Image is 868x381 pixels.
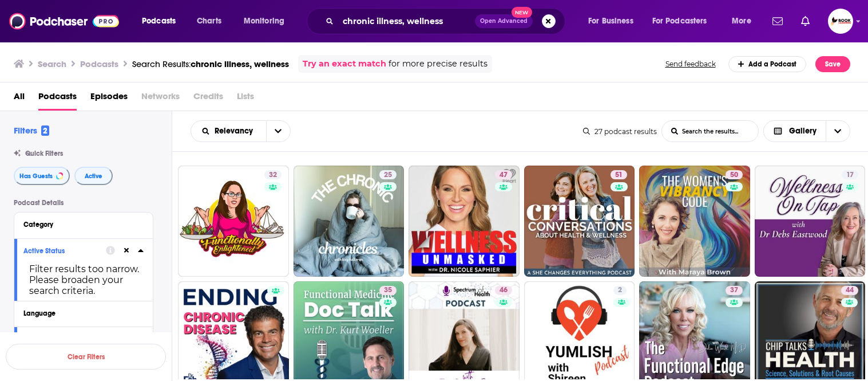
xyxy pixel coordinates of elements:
button: open menu [645,12,724,30]
span: 37 [730,285,738,296]
span: 51 [615,170,623,181]
a: 25 [294,166,405,277]
span: 25 [384,170,392,181]
div: Filter results too narrow. Please broaden your search criteria. [23,264,144,296]
span: Networks [141,87,180,111]
a: 32 [178,166,289,277]
button: Clear Filters [6,344,166,370]
a: Try an exact match [303,57,386,70]
h3: Podcasts [80,58,118,69]
span: for more precise results [389,57,487,70]
a: 35 [379,286,397,295]
a: Search Results:chronic illness, wellness [132,58,289,69]
button: Active [74,167,113,185]
a: 37 [726,286,743,295]
input: Search podcasts, credits, & more... [338,12,475,30]
a: Podcasts [38,87,77,111]
span: Relevancy [215,127,257,135]
a: 51 [524,166,635,277]
span: 47 [500,170,508,181]
a: 47 [409,166,520,277]
span: New [512,7,532,18]
a: Show notifications dropdown [796,11,814,31]
span: Gallery [789,127,817,135]
span: 32 [269,170,277,181]
button: Open AdvancedNew [475,14,533,28]
div: 27 podcast results [583,127,657,136]
span: For Business [588,13,633,29]
span: 17 [846,170,854,181]
button: Has Guests [23,332,106,346]
a: 47 [495,170,512,179]
span: 46 [500,285,508,296]
button: open menu [236,12,299,30]
span: chronic illness, wellness [191,58,289,69]
div: Language [23,309,136,317]
button: Choose View [763,120,851,142]
span: 35 [384,285,392,296]
span: Open Advanced [480,18,528,24]
button: open menu [266,121,290,142]
span: 2 [41,125,49,136]
span: Quick Filters [25,150,63,158]
span: Monitoring [244,13,284,29]
a: 17 [755,166,866,277]
a: Show notifications dropdown [768,11,787,31]
button: Category [23,217,144,231]
img: Podchaser - Follow, Share and Rate Podcasts [9,10,119,32]
span: For Podcasters [652,13,707,29]
a: 50 [639,166,750,277]
div: Search podcasts, credits, & more... [318,8,576,34]
span: Lists [237,87,254,111]
a: Charts [189,12,228,30]
button: open menu [724,12,766,30]
button: open menu [134,12,191,30]
p: Podcast Details [14,199,153,207]
a: 46 [495,286,512,295]
a: Add a Podcast [728,56,807,72]
a: 25 [379,170,397,179]
button: Has Guests [14,167,70,185]
button: Show profile menu [828,9,853,34]
img: User Profile [828,9,853,34]
h2: Filters [14,125,49,136]
span: Charts [197,13,221,29]
a: 2 [613,286,627,295]
span: Has Guests [19,173,53,179]
div: Category [23,221,136,229]
button: Save [815,56,850,72]
h3: Search [38,58,66,69]
a: 17 [842,170,858,179]
button: Send feedback [662,59,719,69]
span: 50 [730,170,738,181]
a: 44 [841,286,858,295]
span: Logged in as BookLaunchers [828,9,853,34]
span: Credits [193,87,223,111]
button: open menu [191,127,266,135]
a: 51 [611,170,627,179]
a: All [14,87,25,111]
div: Search Results: [132,58,289,69]
button: Language [23,306,144,320]
h2: Choose List sort [191,120,291,142]
a: 50 [726,170,743,179]
button: Active Status [23,243,106,258]
span: 2 [618,285,622,296]
span: 44 [846,285,854,296]
div: Active Status [23,247,98,255]
button: open menu [580,12,648,30]
span: Active [85,173,102,179]
span: Podcasts [142,13,176,29]
a: Episodes [90,87,128,111]
span: More [732,13,751,29]
a: 32 [264,170,282,179]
